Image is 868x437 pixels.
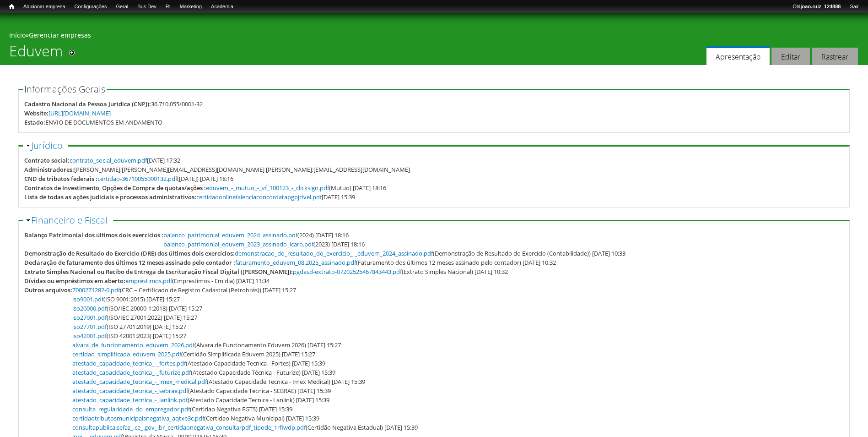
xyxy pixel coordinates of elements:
[9,31,26,39] a: Início
[163,240,365,248] span: (2023) [DATE] 18:16
[235,249,625,257] span: (Demonstração de Resultado do Exercício (Contabilidade)) [DATE] 10:33
[72,368,335,377] span: (Atestado Capacidade Técnica - Futurize) [DATE] 15:39
[24,258,235,267] div: Declaração de faturamento dos últimos 12 meses assinado pelo contador :
[24,165,74,174] div: Administradores:
[31,139,63,152] a: Jurídico
[72,423,418,432] span: (Certidão Negativa Estadual) [DATE] 15:39
[196,193,322,201] a: certidaoonlinefalenciaconcordatapgpjcivel.pdf
[125,277,172,285] a: emprestimos.pdf
[72,304,202,312] span: (ISO/IEC 20000-1:2018) [DATE] 15:27
[72,377,207,386] a: atestado_capacidade_tecnica_-_imex_medical.pdf
[72,286,296,294] span: (CRC – Certificado de Registro Cadastral (Petrobrás)) [DATE] 15:27
[175,2,206,11] a: Marketing
[72,414,319,422] span: (Certidao Negativa Municipal) [DATE] 15:39
[72,313,197,322] span: (ISO/IEC 27001:2022) [DATE] 15:27
[31,214,108,226] a: Financeiro e Fiscal
[24,99,151,109] div: Cadastro Nacional da Pessoa Jurídica (CNPJ):
[72,423,306,432] a: consultapublica.sefaz_.ce_.gov_.br_certidaonegativa_consultarpdf_tipode_1rfiwdp.pdf
[49,109,111,117] a: [URL][DOMAIN_NAME]
[97,175,177,183] a: certidao-36710055000132.pdf
[9,42,63,65] h1: Eduvem
[812,48,858,66] a: Rastrear
[235,258,556,267] span: (Faturamento dos últimos 12 meses assinado pelo contador) [DATE] 10:32
[206,184,386,192] span: (Mutuo) [DATE] 18:16
[29,31,91,39] a: Gerenciar empresas
[293,268,508,276] span: (Extrato Simples Nacional) [DATE] 10:32
[72,350,181,358] a: certidao_simplificada_eduvem_2025.pdf
[72,359,325,367] span: (Atestado Capacidade Tecnica - Fortes) [DATE] 15:39
[845,2,863,11] a: Sair
[45,118,162,127] div: ENVIO DE DOCUMENTOS EM ANDAMENTO
[72,332,107,340] a: iso42001.pdf
[72,286,120,294] a: 7000271282-0.pdf
[19,2,70,11] a: Adicionar empresa
[24,183,206,192] div: Contratos de Investimento, Opções de Compra de quotas/ações :
[235,249,433,257] a: demonstracao_do_resultado_do_exercicio_-_eduvem_2024_assinado.pdf
[72,322,186,331] span: (ISO 27701:2019) [DATE] 15:27
[24,118,45,127] div: Estado:
[72,396,329,404] span: (Atestado Capacidade Tecnica - Lanlink) [DATE] 15:39
[293,268,402,276] a: pgdasd-extrato-07202525467843443.pdf
[9,3,14,10] span: Início
[24,276,125,285] div: Dívidas ou empréstimos em aberto:
[788,2,845,11] a: Olájoao.ruiz_124888
[70,2,112,11] a: Configurações
[72,295,103,303] a: iso9001.pdf
[72,377,365,386] span: (Atestado Capacidade Tecnica - Imex Medical) [DATE] 15:39
[111,2,133,11] a: Geral
[706,46,770,66] a: Apresentação
[72,322,107,331] a: iso27701.pdf
[72,396,188,404] a: atestado_capacidade_tecnica_-_lanlink.pdf
[72,350,315,358] span: (Certidão Simplificada Eduvem 2025) [DATE] 15:27
[235,258,356,267] a: faturamento_eduvem_08.2025_assinado.pdf
[24,249,235,258] div: Demonstração de Resultado do Exercício (DRE) dos últimos dois exercícios:
[70,156,147,164] a: contrato_social_eduvem.pdf
[163,240,313,248] a: balanco_patrimonial_eduvem_2023_assinado_icaro.pdf
[72,332,186,340] span: (ISO 42001:2023) [DATE] 15:27
[72,405,292,413] span: (Certidao Negativa FGTS) [DATE] 15:39
[24,174,97,183] div: CND de tributos federais :
[24,109,49,118] div: Website:
[161,2,175,11] a: RI
[72,304,107,312] a: iso20000.pdf
[163,231,297,239] a: balanco_patrimonial_eduvem_2024_assinado.pdf
[72,313,107,322] a: iso27001.pdf
[24,267,293,276] div: Extrato Simples Nacional ou Recibo de Entrega de Escrituração Fiscal Digital ([PERSON_NAME]):
[9,31,859,42] div: »
[24,230,163,240] div: Balanço Patrimonial dos últimos dois exercícios :
[70,156,180,164] span: [DATE] 17:32
[72,414,204,422] a: certidaotributosmunicipaisnegativa_aqtxe3c.pdf
[206,184,329,192] a: eduvem_-_mutuo_-_vf_100123_-_clicksign.pdf
[771,48,810,66] a: Editar
[72,387,188,395] a: atestado_capacidade_tecnica_-_sebrae.pdf
[125,277,270,285] span: (Emprestimos - Em dia) [DATE] 11:34
[163,231,349,239] span: (2024) [DATE] 18:16
[196,193,355,201] span: [DATE] 15:39
[151,99,203,109] div: 36.710.055/0001-32
[72,359,186,367] a: atestado_capacidade_tecnica_-_fortes.pdf
[72,341,341,349] span: (Alvara de Funcionamento Eduvem 2026) [DATE] 15:27
[24,156,70,165] div: Contrato social:
[72,368,191,377] a: atestado_capacidade_tecnica_-_futurize.pdf
[24,192,196,202] div: Lista de todas as ações judiciais e processos administrativos:
[72,405,190,413] a: consulta_regularidade_do_empregador.pdf
[72,387,331,395] span: (Atestado Capacidade Tecnica - SEBRAE) [DATE] 15:39
[74,165,410,174] div: [PERSON_NAME];[PERSON_NAME][EMAIL_ADDRESS][DOMAIN_NAME] [PERSON_NAME];[EMAIL_ADDRESS][DOMAIN_NAME]
[133,2,161,11] a: Bus Dev
[97,175,233,183] span: ([DATE]) [DATE] 18:16
[24,285,72,295] div: Outros arquivos:
[24,83,105,95] span: Informações Gerais
[801,4,841,9] strong: joao.ruiz_124888
[72,295,180,303] span: (ISO 9001:2015) [DATE] 15:27
[206,2,238,11] a: Academia
[72,341,194,349] a: alvara_de_funcionamento_eduvem_2026.pdf
[5,2,19,11] a: Início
